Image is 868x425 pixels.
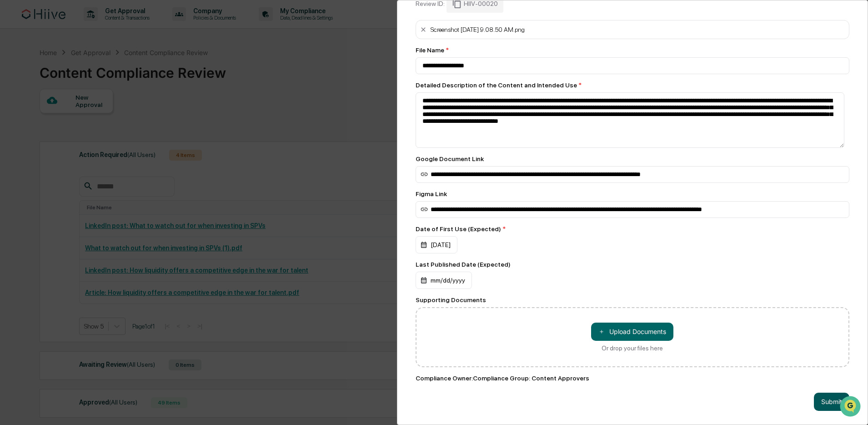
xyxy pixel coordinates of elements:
[416,272,472,289] div: mm/dd/yyyy
[90,154,110,161] span: Pylon
[18,132,57,141] span: Data Lookup
[5,128,61,145] a: 🔎Data Lookup
[155,72,166,83] button: Start new chat
[9,133,16,140] div: 🔎
[416,155,850,162] div: Google Document Link
[416,261,850,268] div: Last Published Date (Expected)
[64,154,110,161] a: Powered byPylon
[839,395,863,420] iframe: Open customer support
[814,393,849,411] button: Submit
[416,236,457,253] div: [DATE]
[75,115,113,124] span: Attestations
[416,81,850,89] div: Detailed Description of the Content and Intended Use
[9,70,25,86] img: 1746055101610-c473b297-6a78-478c-a979-82029cc54cd1
[416,296,850,304] div: Supporting Documents
[416,374,850,382] div: Compliance Owner : Compliance Group: Content Approvers
[66,116,73,123] div: 🗄️
[31,79,115,86] div: We're available if you need us!
[602,344,663,352] div: Or drop your files here
[18,115,59,124] span: Preclearance
[591,323,673,341] button: Or drop your files here
[9,19,166,34] p: How can we help?
[416,190,850,197] div: Figma Link
[431,26,525,33] div: Screenshot [DATE] 9.08.50 AM.png
[416,225,850,233] div: Date of First Use (Expected)
[598,327,605,336] span: ＋
[416,46,850,54] div: File Name
[62,111,116,127] a: 🗄️Attestations
[5,111,62,127] a: 🖐️Preclearance
[9,116,16,123] div: 🖐️
[31,70,149,79] div: Start new chat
